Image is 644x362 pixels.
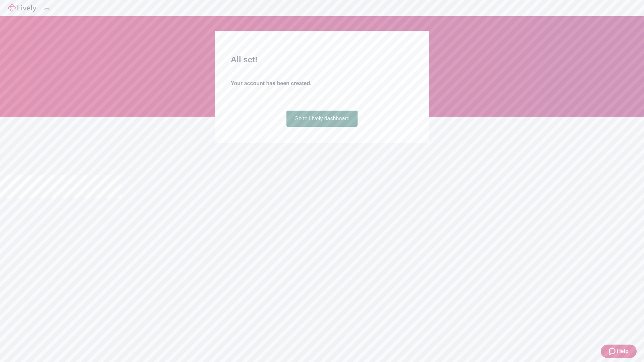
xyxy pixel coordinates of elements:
[609,347,617,355] svg: Zendesk support icon
[286,111,358,127] a: Go to Lively dashboard
[8,4,36,12] img: Lively
[601,345,637,358] button: Zendesk support iconHelp
[44,8,50,10] button: Log out
[231,54,413,66] h2: All set!
[231,79,413,87] h4: Your account has been created.
[617,347,629,355] span: Help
